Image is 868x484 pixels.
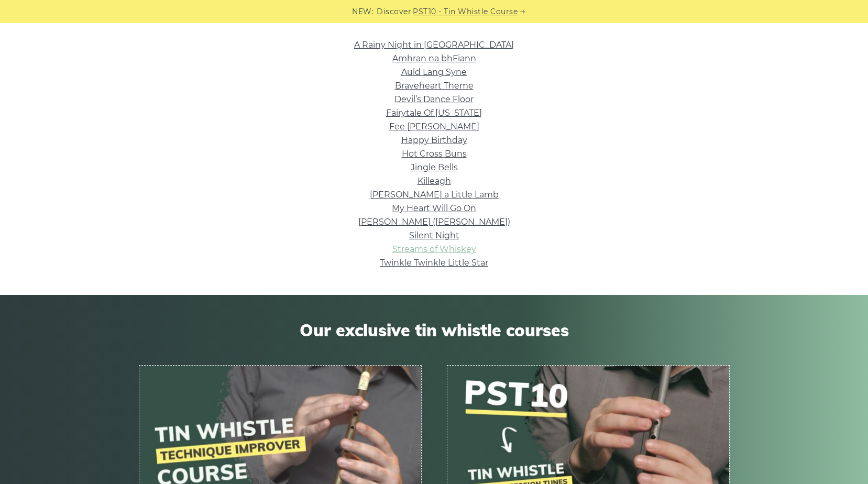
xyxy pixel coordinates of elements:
[370,190,499,200] a: [PERSON_NAME] a Little Lamb
[401,67,467,77] a: Auld Lang Syne
[417,176,451,186] a: Killeagh
[389,122,479,131] a: Fee [PERSON_NAME]
[377,6,411,18] span: Discover
[401,135,467,145] a: Happy Birthday
[392,203,476,213] a: My Heart Will Go On
[402,149,467,159] a: Hot Cross Buns
[354,40,514,50] a: A Rainy Night in [GEOGRAPHIC_DATA]
[392,244,476,254] a: Streams of Whiskey
[395,81,474,91] a: Braveheart Theme
[386,108,482,118] a: Fairytale Of [US_STATE]
[411,162,458,172] a: Jingle Bells
[394,94,474,104] a: Devil’s Dance Floor
[413,6,518,18] a: PST10 - Tin Whistle Course
[352,6,373,18] span: NEW:
[358,217,510,227] a: [PERSON_NAME] ([PERSON_NAME])
[409,230,459,240] a: Silent Night
[380,258,488,268] a: Twinkle Twinkle Little Star
[392,53,476,63] a: Amhran na bhFiann
[139,320,730,340] span: Our exclusive tin whistle courses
